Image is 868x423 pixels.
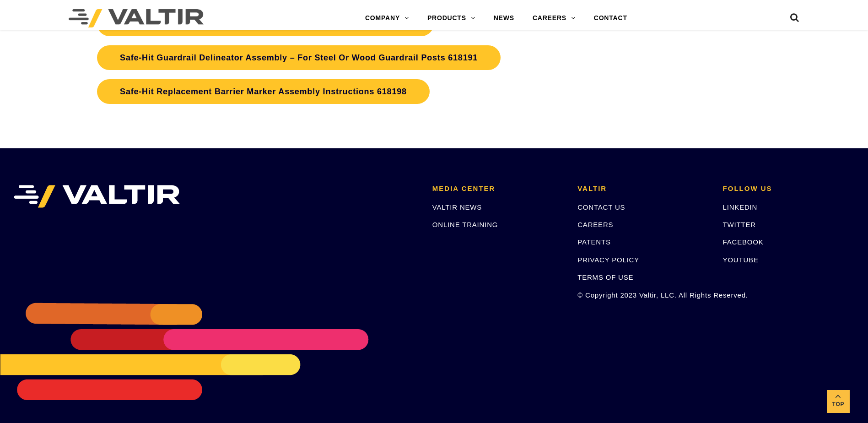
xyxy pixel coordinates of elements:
[577,221,613,228] a: CAREERS
[723,238,764,246] a: FACEBOOK
[577,256,639,264] a: PRIVACY POLICY
[577,203,625,211] a: CONTACT US
[523,9,585,27] a: CAREERS
[432,221,498,228] a: ONLINE TRAINING
[120,87,407,96] strong: Safe-Hit Replacement Barrier Marker Assembly Instructions 618198
[356,9,418,27] a: COMPANY
[577,185,709,193] h2: VALTIR
[485,9,523,27] a: NEWS
[577,238,611,246] a: PATENTS
[14,185,180,208] img: VALTIR
[577,290,709,300] p: © Copyright 2023 Valtir, LLC. All Rights Reserved.
[432,185,564,193] h2: MEDIA CENTER
[723,256,759,264] a: YOUTUBE
[418,9,485,27] a: PRODUCTS
[723,221,756,228] a: TWITTER
[585,9,636,27] a: CONTACT
[432,203,482,211] a: VALTIR NEWS
[97,45,501,70] a: Safe-Hit Guardrail Delineator Assembly – For Steel Or Wood Guardrail Posts 618191
[120,53,478,62] strong: Safe-Hit Guardrail Delineator Assembly – For Steel Or Wood Guardrail Posts 618191
[69,9,204,27] img: Valtir
[827,399,850,410] span: Top
[577,273,633,281] a: TERMS OF USE
[723,185,854,193] h2: FOLLOW US
[723,203,758,211] a: LINKEDIN
[97,79,430,104] a: Safe-Hit Replacement Barrier Marker Assembly Instructions 618198
[827,390,850,413] a: Top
